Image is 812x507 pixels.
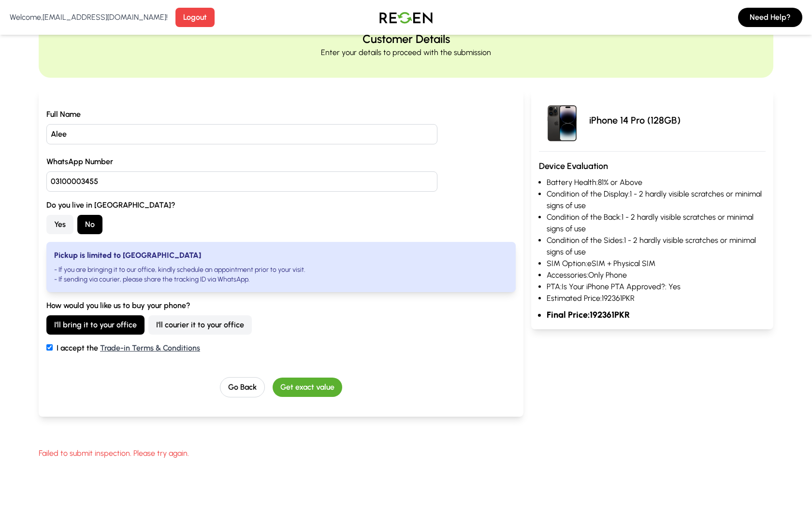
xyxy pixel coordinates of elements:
button: No [77,215,102,234]
li: Condition of the Back: 1 - 2 hardly visible scratches or minimal signs of use [547,211,766,235]
h3: Device Evaluation [539,159,766,173]
li: Condition of the Sides: 1 - 2 hardly visible scratches or minimal signs of use [547,235,766,258]
button: Yes [46,215,73,234]
label: Do you live in [GEOGRAPHIC_DATA]? [46,199,516,211]
h2: Customer Details [362,31,450,47]
input: I accept the Trade-in Terms & Conditions [46,344,53,351]
li: - If sending via courier, please share the tracking ID via WhatsApp. [54,275,508,284]
p: Enter your details to proceed with the submission [321,47,491,58]
div: Failed to submit inspection. Please try again. [39,448,773,459]
a: Trade-in Terms & Conditions [100,343,200,352]
button: I'll courier it to your office [148,315,252,335]
p: iPhone 14 Pro (128GB) [589,113,681,127]
li: Final Price: 192361 PKR [547,308,766,322]
strong: Pickup is limited to [GEOGRAPHIC_DATA] [54,251,201,260]
li: Estimated Price: 192361 PKR [547,293,766,304]
label: How would you like us to buy your phone? [46,300,516,311]
input: Enter your name here... [46,124,437,144]
li: SIM Option: eSIM + Physical SIM [547,258,766,269]
li: Condition of the Display: 1 - 2 hardly visible scratches or minimal signs of use [547,188,766,211]
label: I accept the [46,342,516,354]
button: Get exact value [273,378,342,397]
img: iPhone 14 Pro [539,97,585,143]
li: PTA: Is Your iPhone PTA Approved?: Yes [547,281,766,293]
li: Accessories: Only Phone [547,269,766,281]
label: Full Name [46,109,516,120]
label: WhatsApp Number [46,156,516,168]
button: Logout [175,8,215,27]
button: Go Back [220,377,265,397]
input: (03XXXXXXXXX) [46,171,437,192]
button: Need Help? [738,8,802,27]
li: Battery Health: 81% or Above [547,177,766,188]
li: - If you are bringing it to our office, kindly schedule an appointment prior to your visit. [54,265,508,275]
img: Logo [372,4,440,31]
p: Welcome, [EMAIL_ADDRESS][DOMAIN_NAME] ! [10,12,168,23]
button: I'll bring it to your office [46,315,145,335]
